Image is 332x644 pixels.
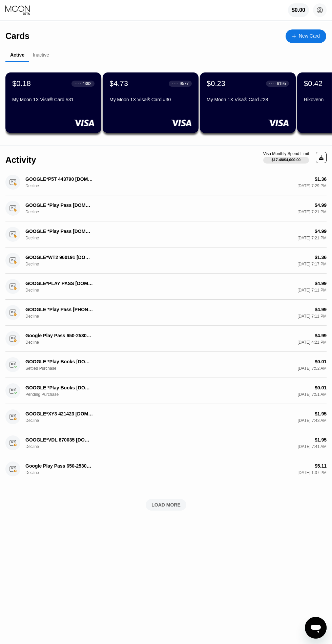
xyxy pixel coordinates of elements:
div: GOOGLE*VDL 870035 [DOMAIN_NAME][URL][GEOGRAPHIC_DATA] [25,437,93,443]
div: Cards [5,31,29,41]
div: $0.01 [315,385,327,390]
div: GOOGLE*WT2 960191 [DOMAIN_NAME][URL]Decline$1.36[DATE] 7:17 PM [5,248,327,274]
div: Google Play Pass 650-2530000 US [25,333,93,338]
div: Decline [25,184,59,188]
div: [DATE] 7:51 AM [298,392,327,397]
div: [DATE] 7:41 AM [298,444,327,449]
div: 6195 [277,81,286,86]
div: 4392 [82,81,91,86]
div: My Moon 1X Visa® Card #31 [12,97,95,102]
div: Inactive [33,52,49,58]
div: Decline [25,470,59,475]
div: $0.00 [292,7,305,13]
div: New Card [299,33,320,39]
div: $4.99 [315,229,327,234]
div: $1.36 [315,255,327,260]
div: GOOGLE*XY3 421423 [DOMAIN_NAME][URL][GEOGRAPHIC_DATA] [25,411,93,416]
div: Visa Monthly Spend Limit [263,151,309,156]
div: Decline [25,236,59,240]
div: Decline [25,418,59,423]
div: GOOGLE *Play Pass [DOMAIN_NAME][URL][GEOGRAPHIC_DATA] [25,202,93,208]
div: $0.23 [207,79,225,88]
div: $17.48 / $4,000.00 [272,158,301,162]
div: Activity [5,155,36,165]
div: $4.73 [109,79,128,88]
div: GOOGLE*VDL 870035 [DOMAIN_NAME][URL][GEOGRAPHIC_DATA]Decline$1.95[DATE] 7:41 AM [5,430,327,456]
div: [DATE] 7:52 AM [298,366,327,371]
div: My Moon 1X Visa® Card #30 [109,97,192,102]
div: GOOGLE*P5T 443790 [DOMAIN_NAME][URL]Decline$1.36[DATE] 7:29 PM [5,169,327,195]
div: GOOGLE*PLAY PASS [DOMAIN_NAME][URL] [25,281,93,286]
div: GOOGLE *Play Pass [DOMAIN_NAME][URL][GEOGRAPHIC_DATA]Decline$4.99[DATE] 7:21 PM [5,221,327,248]
div: Google Play Pass 650-2530000 USDecline$4.99[DATE] 4:21 PM [5,326,327,352]
div: GOOGLE*PLAY PASS [DOMAIN_NAME][URL]Decline$4.99[DATE] 7:11 PM [5,274,327,300]
div: $0.18 [12,79,31,88]
div: GOOGLE *Play Books [DOMAIN_NAME][URL][GEOGRAPHIC_DATA] [25,385,93,390]
div: $1.95 [315,411,327,416]
div: $4.99 [315,307,327,312]
div: New Card [286,29,326,43]
div: Decline [25,314,59,319]
div: $4.99 [315,281,327,286]
div: [DATE] 7:11 PM [297,314,327,319]
div: Active [10,52,24,58]
div: $0.00 [288,3,309,17]
div: $0.42 [304,79,323,88]
div: $4.99 [315,202,327,208]
iframe: Button to launch messaging window [305,617,327,639]
div: LOAD MORE [151,502,181,508]
div: GOOGLE *Play Books [DOMAIN_NAME][URL][GEOGRAPHIC_DATA]Pending Purchase$0.01[DATE] 7:51 AM [5,378,327,404]
div: $1.36 [315,176,327,182]
div: [DATE] 7:11 PM [297,288,327,293]
div: 9577 [180,81,189,86]
div: Decline [25,262,59,266]
div: GOOGLE *Play Pass [PHONE_NUMBER] US [25,307,93,312]
div: [DATE] 7:21 PM [297,236,327,240]
div: Decline [25,340,59,345]
div: Settled Purchase [25,366,59,371]
div: Visa Monthly Spend Limit$17.48/$4,000.00 [263,151,309,164]
div: LOAD MORE [5,499,327,511]
div: $5.11 [315,463,327,469]
div: $4.73● ● ● ●9577My Moon 1X Visa® Card #30 [103,72,199,133]
div: [DATE] 7:17 PM [297,262,327,266]
div: Decline [25,444,59,449]
div: [DATE] 1:37 PM [297,470,327,475]
div: Decline [25,210,59,214]
div: Pending Purchase [25,392,59,397]
div: [DATE] 4:21 PM [297,340,327,345]
div: My Moon 1X Visa® Card #28 [207,97,289,102]
div: $4.99 [315,333,327,338]
div: Google Play Pass 650-2530000 USDecline$5.11[DATE] 1:37 PM [5,456,327,482]
div: GOOGLE*WT2 960191 [DOMAIN_NAME][URL] [25,255,93,260]
div: GOOGLE*P5T 443790 [DOMAIN_NAME][URL] [25,176,93,182]
div: GOOGLE *Play Pass [PHONE_NUMBER] USDecline$4.99[DATE] 7:11 PM [5,300,327,326]
div: GOOGLE *Play Books [DOMAIN_NAME][URL][GEOGRAPHIC_DATA]Settled Purchase$0.01[DATE] 7:52 AM [5,352,327,378]
div: $0.23● ● ● ●6195My Moon 1X Visa® Card #28 [200,72,296,133]
div: $0.18● ● ● ●4392My Moon 1X Visa® Card #31 [5,72,101,133]
div: GOOGLE *Play Pass [DOMAIN_NAME][URL][GEOGRAPHIC_DATA] [25,229,93,234]
div: Decline [25,288,59,293]
div: GOOGLE *Play Books [DOMAIN_NAME][URL][GEOGRAPHIC_DATA] [25,359,93,364]
div: GOOGLE *Play Pass [DOMAIN_NAME][URL][GEOGRAPHIC_DATA]Decline$4.99[DATE] 7:21 PM [5,195,327,221]
div: ● ● ● ● [172,83,179,85]
div: ● ● ● ● [269,83,276,85]
div: GOOGLE*XY3 421423 [DOMAIN_NAME][URL][GEOGRAPHIC_DATA]Decline$1.95[DATE] 7:43 AM [5,404,327,430]
div: [DATE] 7:21 PM [297,210,327,214]
div: $1.95 [315,437,327,443]
div: ● ● ● ● [75,83,81,85]
div: $0.01 [315,359,327,364]
div: [DATE] 7:29 PM [297,184,327,188]
div: [DATE] 7:43 AM [298,418,327,423]
div: Google Play Pass 650-2530000 US [25,463,93,469]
